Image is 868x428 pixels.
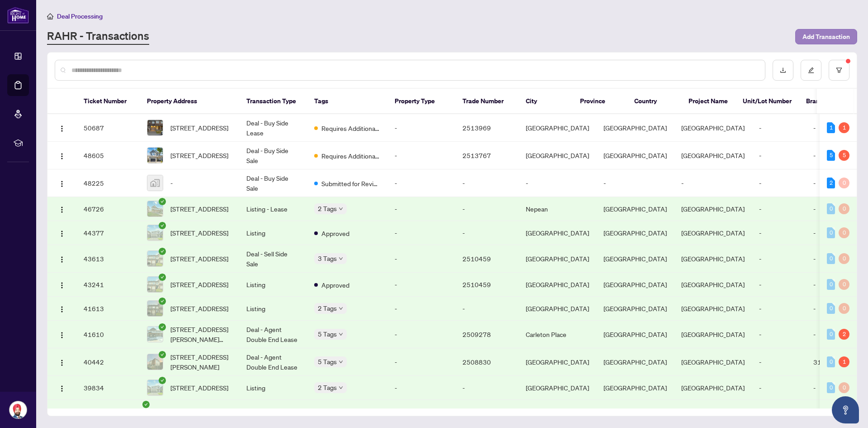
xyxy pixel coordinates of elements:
[170,324,232,344] span: [STREET_ADDRESS][PERSON_NAME][PERSON_NAME]
[827,178,835,188] div: 2
[321,280,349,290] span: Approved
[76,197,140,221] td: 46726
[55,327,69,341] button: Logo
[147,201,163,216] img: thumbnail-img
[681,89,736,114] th: Project Name
[57,12,103,20] span: Deal Processing
[832,396,859,423] button: Open asap
[159,248,166,255] span: check-circle
[674,169,752,197] td: -
[674,273,752,297] td: [GEOGRAPHIC_DATA]
[339,207,343,211] span: down
[455,245,519,273] td: 2510459
[387,348,455,376] td: -
[147,354,163,370] img: thumbnail-img
[147,120,163,135] img: thumbnail-img
[318,253,337,264] span: 3 Tags
[387,221,455,245] td: -
[170,123,228,133] span: [STREET_ADDRESS]
[455,376,519,400] td: -
[147,175,163,191] img: thumbnail-img
[142,401,150,408] span: check-circle
[55,301,69,316] button: Logo
[55,202,69,216] button: Logo
[455,297,519,321] td: -
[519,297,596,321] td: [GEOGRAPHIC_DATA]
[159,198,166,205] span: check-circle
[239,169,307,197] td: Deal - Buy Side Sale
[147,301,163,316] img: thumbnail-img
[674,114,752,142] td: [GEOGRAPHIC_DATA]
[55,251,69,266] button: Logo
[752,221,806,245] td: -
[76,348,140,376] td: 40442
[170,352,232,372] span: [STREET_ADDRESS][PERSON_NAME]
[55,355,69,369] button: Logo
[596,321,674,348] td: [GEOGRAPHIC_DATA]
[140,89,239,114] th: Property Address
[147,148,163,163] img: thumbnail-img
[627,89,681,114] th: Country
[58,125,66,132] img: Logo
[58,332,66,339] img: Logo
[239,348,307,376] td: Deal - Agent Double End Lease
[455,142,519,169] td: 2513767
[321,178,380,188] span: Submitted for Review
[76,114,140,142] td: 50687
[58,206,66,213] img: Logo
[318,303,337,313] span: 2 Tags
[239,273,307,297] td: Listing
[519,114,596,142] td: [GEOGRAPHIC_DATA]
[159,298,166,305] span: check-circle
[752,114,806,142] td: -
[76,89,140,114] th: Ticket Number
[170,204,228,214] span: [STREET_ADDRESS]
[780,67,786,73] span: download
[76,142,140,169] td: 48605
[159,377,166,384] span: check-circle
[159,274,166,281] span: check-circle
[596,297,674,321] td: [GEOGRAPHIC_DATA]
[55,277,69,292] button: Logo
[519,348,596,376] td: [GEOGRAPHIC_DATA]
[752,245,806,273] td: -
[321,123,380,133] span: Requires Additional Docs
[318,382,337,393] span: 2 Tags
[321,151,380,161] span: Requires Additional Docs
[827,203,835,214] div: 0
[147,380,163,395] img: thumbnail-img
[76,376,140,400] td: 39834
[519,376,596,400] td: [GEOGRAPHIC_DATA]
[596,245,674,273] td: [GEOGRAPHIC_DATA]
[55,226,69,240] button: Logo
[455,321,519,348] td: 2509278
[239,321,307,348] td: Deal - Agent Double End Lease
[596,197,674,221] td: [GEOGRAPHIC_DATA]
[827,150,835,161] div: 5
[76,297,140,321] td: 41613
[47,29,149,45] a: RAHR - Transactions
[752,297,806,321] td: -
[752,169,806,197] td: -
[839,329,849,340] div: 2
[596,142,674,169] td: [GEOGRAPHIC_DATA]
[58,180,66,188] img: Logo
[674,348,752,376] td: [GEOGRAPHIC_DATA]
[239,297,307,321] td: Listing
[47,13,53,19] span: home
[239,376,307,400] td: Listing
[147,327,163,342] img: thumbnail-img
[674,297,752,321] td: [GEOGRAPHIC_DATA]
[55,120,69,135] button: Logo
[596,169,674,197] td: -
[318,356,337,367] span: 5 Tags
[76,169,140,197] td: 48225
[58,282,66,289] img: Logo
[455,273,519,297] td: 2510459
[674,376,752,400] td: [GEOGRAPHIC_DATA]
[799,89,867,114] th: Branch
[752,376,806,400] td: -
[519,197,596,221] td: Nepean
[827,227,835,238] div: 0
[827,253,835,264] div: 0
